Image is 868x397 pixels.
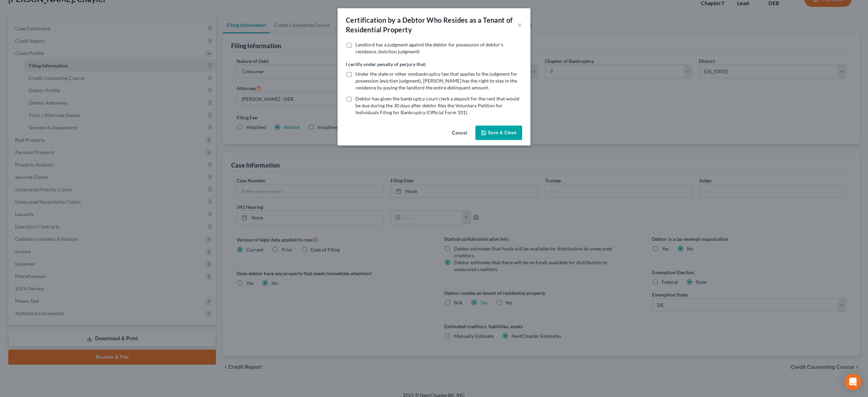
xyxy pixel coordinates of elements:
span: Under the state or other nonbankruptcy law that applies to the judgment for possession (eviction ... [355,71,517,90]
button: Save & Close [475,126,522,140]
button: × [517,21,522,29]
button: Cancel [446,126,473,140]
div: Certification by a Debtor Who Resides as a Tenant of Residential Property [346,15,517,34]
div: Open Intercom Messenger [845,374,861,390]
span: Debtor has given the bankruptcy court clerk a deposit for the rent that would be due during the 3... [355,96,519,115]
label: I certify under penalty of perjury that: [346,61,426,68]
span: Landlord has a judgment against the debtor for possession of debtor’s residence. (eviction judgment) [355,42,503,54]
